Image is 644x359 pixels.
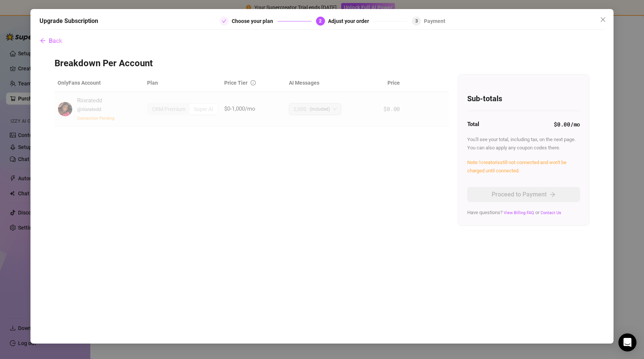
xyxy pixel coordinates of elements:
[328,17,374,26] div: Adjust your order
[224,80,248,86] span: Price Tier
[39,17,98,26] h5: Upgrade Subscription
[77,106,101,112] span: @ riixratedd
[541,210,561,215] a: Contact Us
[58,102,72,116] img: avatar.jpg
[224,105,255,112] span: $0-1,000/mo
[40,38,46,44] span: arrow-left
[467,210,561,215] span: Have questions? or
[190,104,217,114] div: Super AI
[467,121,479,128] strong: Total
[597,14,609,26] button: Close
[319,18,322,24] span: 2
[600,17,606,23] span: close
[310,103,330,115] span: (included)
[367,74,403,92] th: Price
[232,17,278,26] div: Choose your plan
[467,137,576,151] span: You'll see your total, including tax, on the next page. You can also apply any coupon codes there.
[55,74,144,92] th: OnlyFans Account
[147,103,218,115] div: segmented control
[49,37,62,44] span: Back
[251,80,256,85] span: info-circle
[144,74,221,92] th: Plan
[504,210,534,215] a: View Billing FAQ
[597,17,609,23] span: Close
[222,19,226,23] span: check
[77,97,102,104] span: Riixratedd
[148,104,190,114] div: CRM Premium
[424,17,445,26] div: Payment
[286,74,367,92] th: AI Messages
[77,116,114,121] span: Connection Pending
[467,160,567,173] span: Note: 1 creator is still not connected and won't be charged until connected.
[55,58,589,70] h3: Breakdown Per Account
[467,93,580,104] h4: Sub-totals
[467,187,580,202] button: Proceed to Paymentarrow-right
[415,18,418,24] span: 3
[554,120,580,128] strong: $0.00 /mo
[293,103,307,115] span: 2,000
[39,33,62,49] button: Back
[383,105,400,113] span: $0.00
[618,333,636,351] div: Open Intercom Messenger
